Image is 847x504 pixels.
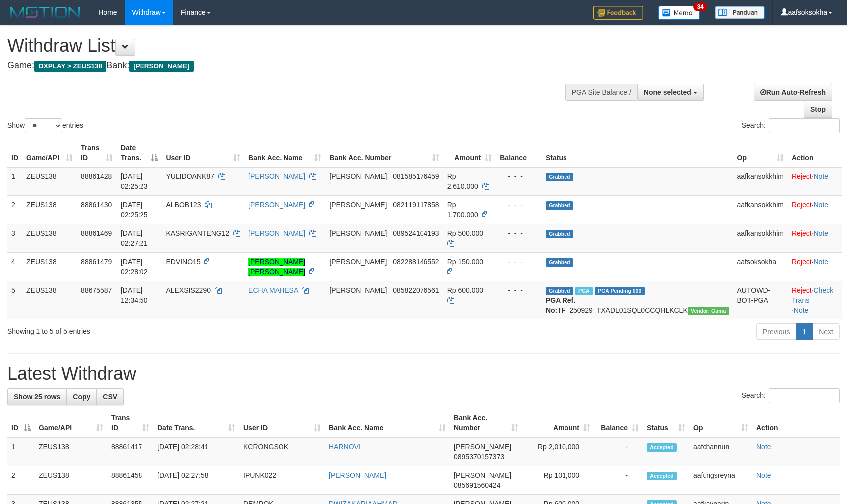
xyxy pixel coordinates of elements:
span: KASRIGANTENG12 [166,229,229,237]
td: 1 [7,437,35,466]
a: Note [756,471,771,479]
span: Rp 600.000 [447,286,483,294]
span: [PERSON_NAME] [329,258,387,266]
h1: Withdraw List [7,36,555,56]
label: Search: [742,388,840,403]
div: - - - [500,200,538,210]
td: aafungsreyna [689,466,752,495]
span: Grabbed [546,287,573,295]
span: [DATE] 12:34:50 [121,286,148,304]
a: Stop [804,101,832,118]
img: panduan.png [715,6,765,19]
span: EDVINO15 [166,258,200,266]
span: [PERSON_NAME] [329,286,387,294]
td: ZEUS138 [22,167,77,196]
td: 2 [7,466,35,495]
a: Note [814,229,829,237]
a: Show 25 rows [7,388,67,405]
button: None selected [637,84,704,101]
td: ZEUS138 [22,224,77,252]
span: Copy 085822076561 to clipboard [393,286,439,294]
input: Search: [769,388,840,403]
th: Trans ID: activate to sort column ascending [107,409,153,437]
td: 3 [7,224,22,252]
a: Reject [792,172,812,180]
span: Rp 500.000 [447,229,483,237]
span: Vendor URL: https://trx31.1velocity.biz [688,307,729,315]
th: Action [752,409,840,437]
td: · [788,195,842,224]
td: 5 [7,281,22,319]
td: ZEUS138 [35,437,107,466]
span: [PERSON_NAME] [329,201,387,209]
td: ZEUS138 [22,281,77,319]
td: - [594,466,643,495]
th: Status: activate to sort column ascending [643,409,689,437]
span: 34 [693,2,706,11]
th: ID: activate to sort column descending [7,409,35,437]
th: User ID: activate to sort column ascending [162,139,244,167]
img: Feedback.jpg [593,6,643,20]
a: Note [814,258,829,266]
a: Reject [792,286,812,294]
td: Rp 2,010,000 [522,437,594,466]
h4: Game: Bank: [7,61,555,71]
th: Balance: activate to sort column ascending [594,409,643,437]
span: Marked by aafpengsreynich [575,287,593,295]
a: 1 [796,323,813,340]
span: None selected [644,88,691,96]
th: Date Trans.: activate to sort column descending [117,139,162,167]
a: [PERSON_NAME] [248,172,305,180]
a: Note [756,443,771,451]
td: 88861458 [107,466,153,495]
div: Showing 1 to 5 of 5 entries [7,322,345,336]
span: Grabbed [546,201,573,210]
b: PGA Ref. No: [546,296,575,314]
input: Search: [769,118,840,133]
span: Copy 089524104193 to clipboard [393,229,439,237]
span: Copy 0895370157373 to clipboard [454,453,504,461]
span: [PERSON_NAME] [329,229,387,237]
span: Grabbed [546,258,573,267]
td: aafchannun [689,437,752,466]
th: Bank Acc. Name: activate to sort column ascending [325,409,450,437]
td: · [788,167,842,196]
td: 4 [7,252,22,281]
span: Rp 2.610.000 [447,172,478,190]
span: 88861430 [81,201,112,209]
td: IPUNK022 [239,466,325,495]
td: 1 [7,167,22,196]
span: [DATE] 02:25:25 [121,201,148,219]
span: CSV [103,393,117,401]
th: Op: activate to sort column ascending [689,409,752,437]
span: 88861469 [81,229,112,237]
th: Action [788,139,842,167]
td: · [788,252,842,281]
td: aafkansokkhim [733,195,788,224]
span: ALEXSIS2290 [166,286,211,294]
span: PGA Pending [595,287,645,295]
h1: Latest Withdraw [7,364,840,384]
span: Show 25 rows [14,393,60,401]
div: - - - [500,171,538,181]
a: Note [794,306,809,314]
td: ZEUS138 [22,195,77,224]
td: AUTOWD-BOT-PGA [733,281,788,319]
span: Rp 150.000 [447,258,483,266]
span: Grabbed [546,173,573,181]
span: ALBOB123 [166,201,201,209]
th: Balance [496,139,542,167]
th: Bank Acc. Name: activate to sort column ascending [244,139,325,167]
td: 2 [7,195,22,224]
img: MOTION_logo.png [7,5,83,20]
a: Reject [792,201,812,209]
th: Op: activate to sort column ascending [733,139,788,167]
td: 88861417 [107,437,153,466]
td: [DATE] 02:27:58 [153,466,239,495]
a: Next [812,323,840,340]
span: Copy 081585176459 to clipboard [393,172,439,180]
a: [PERSON_NAME] [248,201,305,209]
td: - [594,437,643,466]
span: [DATE] 02:27:21 [121,229,148,247]
span: Copy 085691560424 to clipboard [454,481,500,489]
